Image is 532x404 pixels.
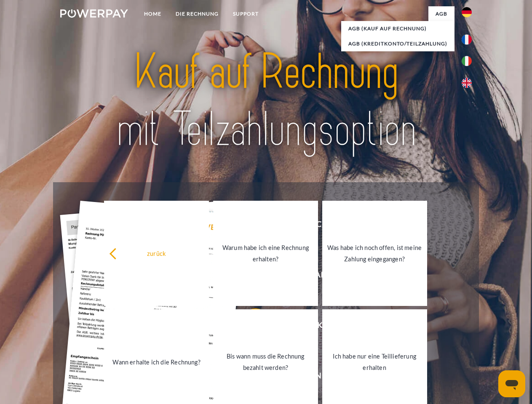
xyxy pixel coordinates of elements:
img: it [462,56,472,66]
div: Warum habe ich eine Rechnung erhalten? [218,242,313,265]
a: AGB (Kreditkonto/Teilzahlung) [341,36,454,51]
a: Home [137,6,168,21]
a: agb [428,6,454,21]
a: DIE RECHNUNG [168,6,226,21]
div: Ich habe nur eine Teillieferung erhalten [327,351,422,373]
iframe: Schaltfläche zum Öffnen des Messaging-Fensters [498,370,525,397]
div: Bis wann muss die Rechnung bezahlt werden? [218,351,313,373]
img: en [462,78,472,88]
a: AGB (Kauf auf Rechnung) [341,21,454,36]
div: zurück [109,247,204,259]
img: title-powerpay_de.svg [80,40,452,161]
img: fr [462,35,472,45]
a: Was habe ich noch offen, ist meine Zahlung eingegangen? [322,201,427,306]
div: Wann erhalte ich die Rechnung? [109,356,204,367]
img: de [462,7,472,17]
div: Was habe ich noch offen, ist meine Zahlung eingegangen? [327,242,422,265]
a: SUPPORT [226,6,266,21]
img: logo-powerpay-white.svg [60,9,128,18]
